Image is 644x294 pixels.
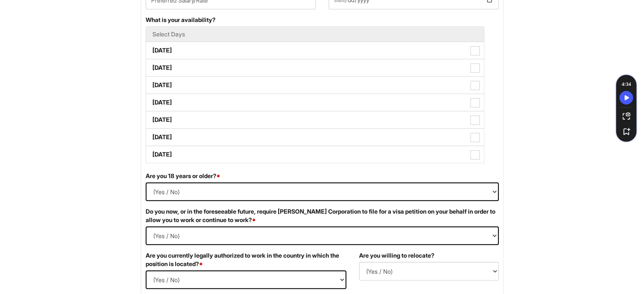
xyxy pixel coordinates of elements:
[146,226,499,245] select: (Yes / No)
[146,270,346,289] select: (Yes / No)
[146,129,484,146] label: [DATE]
[359,262,499,280] select: (Yes / No)
[146,111,484,128] label: [DATE]
[146,42,484,59] label: [DATE]
[146,251,346,268] label: Are you currently legally authorized to work in the country in which the position is located?
[359,251,434,260] label: Are you willing to relocate?
[146,207,499,224] label: Do you now, or in the foreseeable future, require [PERSON_NAME] Corporation to file for a visa pe...
[146,77,484,93] label: [DATE]
[146,59,484,76] label: [DATE]
[146,182,499,201] select: (Yes / No)
[146,172,220,180] label: Are you 18 years or older?
[146,94,484,111] label: [DATE]
[146,16,216,24] label: What is your availability?
[152,31,478,37] h5: Select Days
[146,146,484,163] label: [DATE]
